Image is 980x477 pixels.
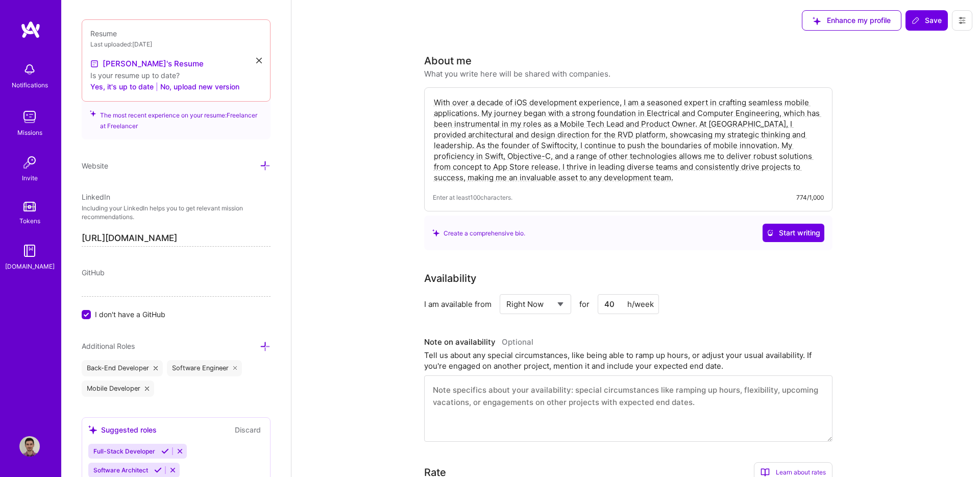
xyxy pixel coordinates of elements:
i: Reject [176,447,184,455]
button: Discard [232,424,264,436]
span: I don't have a GitHub [95,309,165,320]
div: Back-End Developer [82,360,163,376]
div: 774/1,000 [796,192,824,203]
span: Optional [502,337,533,347]
a: [PERSON_NAME]'s Resume [90,58,204,70]
div: The most recent experience on your resume: Freelancer at Freelancer [82,96,271,139]
span: Software Architect [93,466,148,474]
div: h/week [627,299,654,309]
button: Yes, it's up to date [90,81,154,93]
div: Last uploaded: [DATE] [90,39,262,50]
span: Save [912,15,942,26]
img: Resume [90,60,99,68]
i: icon SuggestedTeams [813,17,821,25]
i: icon SuggestedTeams [90,110,96,117]
div: Suggested roles [88,424,157,435]
i: icon Close [256,58,262,63]
span: Enhance my profile [813,15,891,26]
span: Additional Roles [82,342,135,350]
div: Availability [424,271,476,286]
i: icon Close [145,387,149,391]
i: icon SuggestedTeams [432,229,439,236]
img: logo [20,20,41,39]
span: LinkedIn [82,193,110,201]
div: About me [424,53,472,68]
img: User Avatar [19,436,40,457]
span: Resume [90,29,117,38]
img: teamwork [19,107,40,127]
i: icon CrystalBallWhite [767,229,774,236]
div: Invite [22,173,38,183]
textarea: With over a decade of iOS development experience, I am a seasoned expert in crafting seamless mob... [433,96,824,184]
input: XX [598,294,659,314]
i: Accept [154,466,162,474]
i: icon SuggestedTeams [88,425,97,434]
i: icon Close [233,366,237,370]
div: Missions [17,127,42,138]
span: for [579,299,590,309]
button: No, upload new version [160,81,239,93]
div: [DOMAIN_NAME] [5,261,55,272]
i: icon Close [154,366,158,370]
span: Website [82,161,108,170]
div: I am available from [424,299,492,309]
div: Software Engineer [167,360,242,376]
span: Full-Stack Developer [93,447,155,455]
div: Create a comprehensive bio. [432,228,525,238]
span: Enter at least 100 characters. [433,192,512,203]
p: Including your LinkedIn helps you to get relevant mission recommendations. [82,204,271,222]
span: Start writing [767,228,820,238]
div: Mobile Developer [82,380,154,397]
div: What you write here will be shared with companies. [424,68,610,79]
span: GitHub [82,268,105,277]
img: tokens [23,202,36,211]
div: Tokens [19,216,40,226]
div: Tell us about any special circumstances, like being able to ramp up hours, or adjust your usual a... [424,350,832,371]
div: Is your resume up to date? [90,70,262,81]
div: Note on availability [424,335,533,350]
span: | [156,81,158,92]
i: Reject [169,466,177,474]
i: icon BookOpen [761,468,770,477]
i: Accept [161,447,169,455]
img: Invite [19,152,40,173]
img: bell [19,59,40,80]
img: guide book [19,241,40,261]
div: Notifications [12,80,48,90]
